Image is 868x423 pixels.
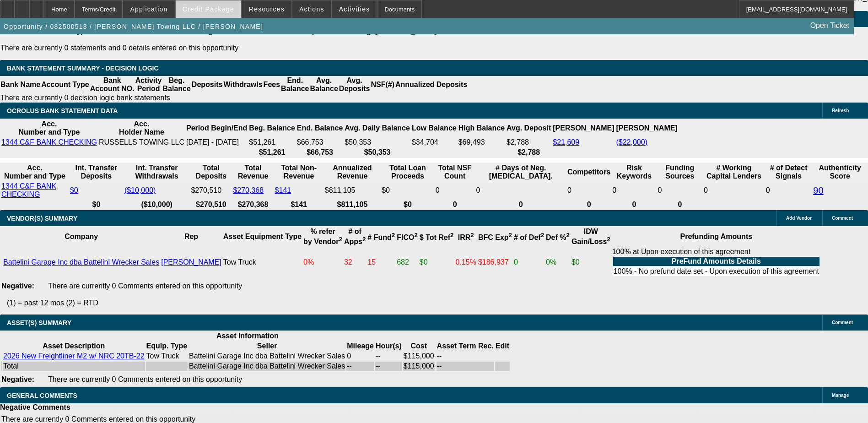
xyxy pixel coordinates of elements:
[3,258,159,266] a: Battelini Garage Inc dba Battelini Wrecker Sales
[506,148,551,157] th: $2,788
[419,247,454,277] td: $0
[223,76,263,93] th: Withdrawls
[658,182,702,199] td: 0
[514,233,544,241] b: # of Def
[545,247,570,277] td: 0%
[832,216,853,221] span: Comment
[275,163,323,181] th: Total Non-Revenue
[571,247,611,277] td: $0
[392,232,395,239] sup: 2
[1,375,34,383] b: Negative:
[567,200,611,209] th: 0
[513,247,545,277] td: 0
[344,247,366,277] td: 32
[420,233,454,241] b: $ Tot Ref
[396,247,418,277] td: 682
[189,352,345,361] td: Battelini Garage Inc dba Battelini Wrecker Sales
[1,282,34,290] b: Negative:
[146,342,188,351] th: Equip. Type
[257,342,277,350] b: Seller
[475,163,566,181] th: # Days of Neg. [MEDICAL_DATA].
[7,107,118,114] span: OCROLUS BANK STATEMENT DATA
[216,332,279,340] b: Asset Information
[567,182,611,199] td: 0
[381,182,434,199] td: $0
[3,362,145,370] div: Total
[48,375,242,383] span: There are currently 0 Comments entered on this opportunity
[124,200,190,209] th: ($10,000)
[232,200,273,209] th: $270,368
[292,0,331,18] button: Actions
[324,200,380,209] th: $811,105
[375,352,402,361] td: --
[435,200,475,209] th: 0
[832,393,849,398] span: Manage
[458,138,505,147] td: $69,493
[613,267,819,276] td: 100% - No prefund date set - Upon execution of this agreement
[703,163,765,181] th: # Working Capital Lenders
[344,228,366,245] b: # of Apps
[324,163,380,181] th: Annualized Revenue
[242,0,291,18] button: Resources
[506,119,551,137] th: Avg. Deposit
[186,138,248,147] td: [DATE] - [DATE]
[7,65,159,72] span: Bank Statement Summary - Decision Logic
[344,119,410,137] th: Avg. Daily Balance
[470,232,474,239] sup: 2
[410,342,427,350] b: Cost
[672,257,761,265] b: PreFund Amounts Details
[161,258,221,266] a: [PERSON_NAME]
[124,163,190,181] th: Int. Transfer Withdrawals
[98,119,185,137] th: Acc. Holder Name
[70,186,78,194] a: $0
[70,163,123,181] th: Int. Transfer Deposits
[571,228,610,245] b: IDW Gain/Loss
[553,138,579,146] a: $21,609
[411,138,457,147] td: $34,704
[552,119,615,137] th: [PERSON_NAME]
[233,186,264,194] a: $270,368
[347,342,374,350] b: Mileage
[4,23,263,30] span: Opportunity / 082500518 / [PERSON_NAME] Towing LLC / [PERSON_NAME]
[70,200,123,209] th: $0
[249,5,285,13] span: Resources
[344,148,410,157] th: $50,353
[191,76,223,93] th: Deposits
[309,76,338,93] th: Avg. Balance
[612,248,820,277] div: 100% at Upon execution of this agreement
[832,320,853,325] span: Comment
[303,228,342,245] b: % refer by Vendor
[7,299,868,307] p: (1) = past 12 mos (2) = RTD
[248,119,295,137] th: Beg. Balance
[367,247,395,277] td: 15
[541,232,544,239] sup: 2
[566,232,570,239] sup: 2
[403,352,435,361] td: $115,000
[813,163,867,181] th: Authenticity Score
[263,76,280,93] th: Fees
[567,163,611,181] th: Competitors
[248,148,295,157] th: $51,261
[607,236,610,243] sup: 2
[495,342,510,351] th: Edit
[832,108,849,113] span: Refresh
[612,200,656,209] th: 0
[437,342,494,351] th: Asset Term Recommendation
[43,342,105,350] b: Asset Description
[98,138,185,147] td: RUSSELLS TOWING LLC
[658,200,702,209] th: 0
[297,148,343,157] th: $66,753
[612,182,656,199] td: 0
[435,163,475,181] th: Sum of the Total NSF Count and Total Overdraft Fee Count from Ocrolus
[450,232,453,239] sup: 2
[370,76,395,93] th: NSF(#)
[190,182,232,199] td: $270,510
[455,247,477,277] td: 0.15%
[176,0,241,18] button: Credit Package
[766,182,812,199] td: 0
[615,119,678,137] th: [PERSON_NAME]
[546,233,570,241] b: Def %
[435,182,475,199] td: 0
[475,182,566,199] td: 0
[437,352,494,361] td: --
